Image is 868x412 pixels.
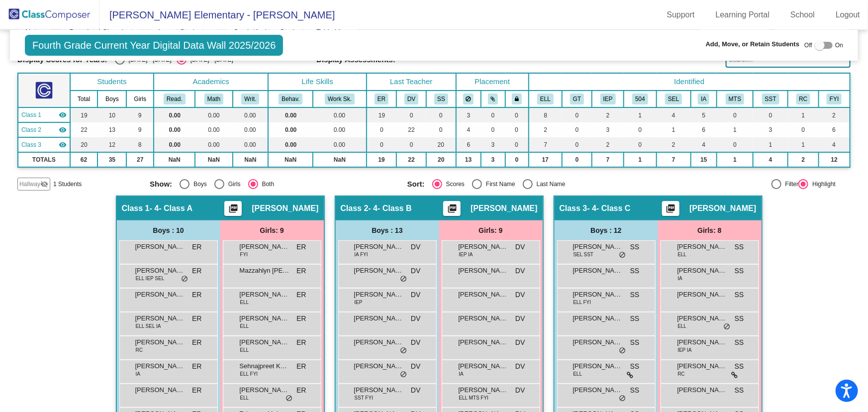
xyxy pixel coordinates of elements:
span: ER [296,337,306,348]
td: NaN [154,152,195,167]
button: MTS [726,94,744,104]
span: Class 1 [21,110,41,119]
span: SS [735,242,744,252]
span: [PERSON_NAME] [354,313,404,323]
span: do_not_disturb_alt [400,347,407,355]
th: Individualized Education Plan [592,91,624,107]
span: do_not_disturb_alt [724,323,731,331]
span: SS [735,361,744,372]
button: Math [204,94,223,104]
td: 6 [456,137,481,152]
span: [PERSON_NAME] [240,313,289,323]
span: do_not_disturb_alt [400,275,407,283]
span: SS [630,266,640,276]
mat-icon: picture_as_pdf [446,204,458,217]
td: 1 [788,137,818,152]
td: 0.00 [195,107,232,122]
td: 20 [70,137,98,152]
td: 0 [481,122,505,137]
td: 4 [691,137,717,152]
td: Danielle Vieira - 4- Class B [18,122,70,137]
button: GT [570,94,584,104]
span: DV [411,290,420,300]
span: Class 3 [21,140,41,149]
td: 19 [70,107,98,122]
td: 0.00 [268,137,313,152]
td: 0 [396,107,426,122]
div: First Name [482,180,515,189]
span: ER [296,290,306,300]
td: 8 [126,137,154,152]
span: ELL FYI [574,299,591,306]
td: 0.00 [233,107,269,122]
span: Class 3 [560,204,587,213]
span: SS [630,337,640,348]
div: Boys : 12 [555,220,658,240]
th: SST [753,91,788,107]
td: 0 [753,107,788,122]
td: NaN [195,152,232,167]
span: [PERSON_NAME] [135,385,185,395]
td: 0.00 [268,107,313,122]
td: 4 [819,137,850,152]
td: 9 [126,107,154,122]
span: ELL [240,322,249,330]
th: Total [70,91,98,107]
mat-icon: visibility [59,141,67,149]
button: Print Students Details [662,201,679,216]
td: 2 [788,152,818,167]
th: Boys [97,91,126,107]
td: 15 [691,152,717,167]
span: [PERSON_NAME] [240,290,289,300]
th: Academics [154,73,268,91]
td: 1 [788,107,818,122]
span: [PERSON_NAME] [677,266,727,276]
button: 504 [632,94,648,104]
th: Identified [529,73,850,91]
mat-icon: visibility [59,111,67,119]
td: 3 [753,122,788,137]
td: 0.00 [154,122,195,137]
td: 2 [529,122,562,137]
th: Placement [456,73,529,91]
td: 0 [505,122,529,137]
td: 0.00 [195,122,232,137]
span: 1 Students [53,180,82,189]
span: ELL [678,322,687,330]
td: 0 [562,107,592,122]
span: [PERSON_NAME] [135,337,185,347]
td: 0 [788,122,818,137]
span: [PERSON_NAME] [354,266,404,276]
th: Student Needs Social Emotional Support [657,91,691,107]
td: 8 [529,107,562,122]
span: [PERSON_NAME] [354,290,404,300]
td: 0.00 [154,137,195,152]
div: Filter [781,180,799,189]
td: Elizabeth Romo - 4- Class A [18,107,70,122]
span: ER [296,242,306,252]
span: DV [515,266,525,276]
td: 0 [624,137,656,152]
td: 0 [426,107,456,122]
span: ELL FYI [240,370,258,378]
mat-icon: visibility [59,126,67,134]
td: NaN [268,152,313,167]
td: 0.00 [195,137,232,152]
span: ER [192,266,201,276]
td: 62 [70,152,98,167]
span: [PERSON_NAME] [471,204,537,213]
span: Hallway [19,180,40,189]
td: 7 [657,152,691,167]
span: [PERSON_NAME] [677,337,727,347]
a: Support [659,7,703,23]
th: 504 Plan [624,91,656,107]
button: Print Students Details [443,201,461,216]
td: 7 [592,152,624,167]
span: ER [192,313,201,324]
td: 4 [657,107,691,122]
td: 35 [97,152,126,167]
span: SS [735,313,744,324]
span: DV [515,290,525,300]
span: [PERSON_NAME] [240,385,289,395]
td: 17 [529,152,562,167]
